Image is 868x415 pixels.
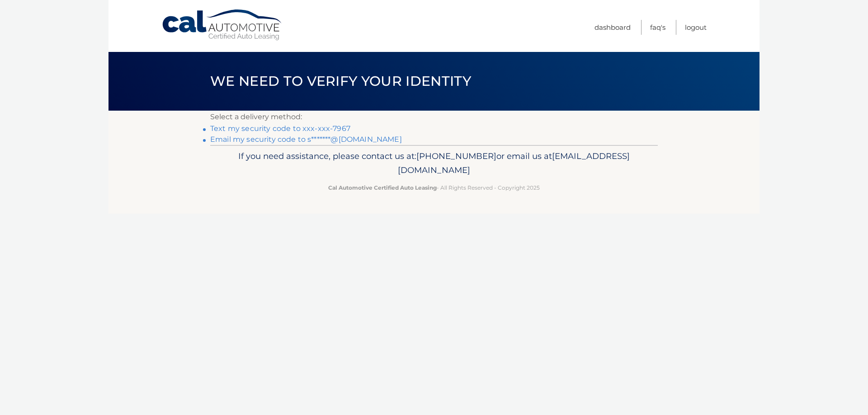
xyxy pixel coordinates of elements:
strong: Cal Automotive Certified Auto Leasing [328,184,437,191]
a: Dashboard [594,20,631,35]
p: - All Rights Reserved - Copyright 2025 [216,183,652,192]
span: [PHONE_NUMBER] [416,151,496,161]
a: Cal Automotive [161,9,283,41]
p: Select a delivery method: [210,111,658,123]
span: We need to verify your identity [210,73,471,89]
p: If you need assistance, please contact us at: or email us at [216,149,652,178]
a: Text my security code to xxx-xxx-7967 [210,124,350,133]
a: Email my security code to s*******@[DOMAIN_NAME] [210,135,402,144]
a: Logout [685,20,707,35]
a: FAQ's [650,20,665,35]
